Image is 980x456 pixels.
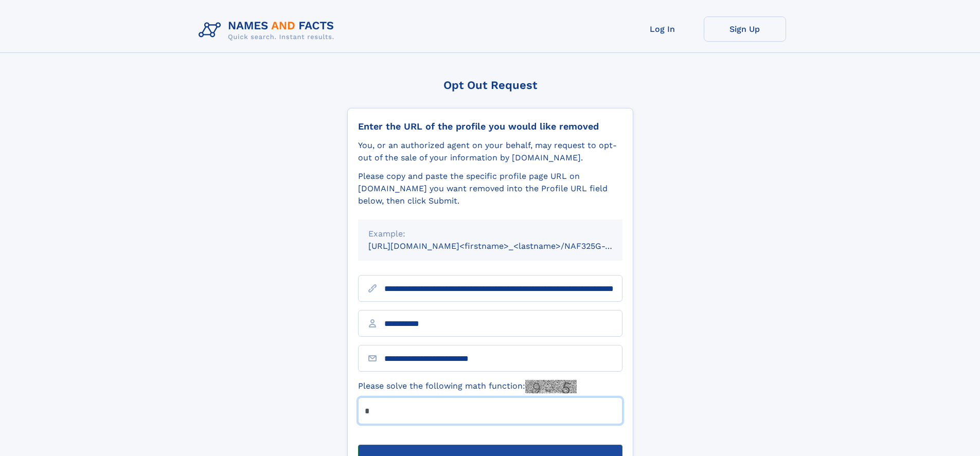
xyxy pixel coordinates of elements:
a: Sign Up [704,16,786,42]
div: You, or an authorized agent on your behalf, may request to opt-out of the sale of your informatio... [358,139,622,164]
a: Log In [621,16,704,42]
label: Please solve the following math function: [358,380,577,393]
div: Example: [368,228,612,240]
img: Logo Names and Facts [194,16,343,44]
small: [URL][DOMAIN_NAME]<firstname>_<lastname>/NAF325G-xxxxxxxx [368,241,642,251]
div: Opt Out Request [347,79,633,92]
div: Enter the URL of the profile you would like removed [358,121,622,132]
div: Please copy and paste the specific profile page URL on [DOMAIN_NAME] you want removed into the Pr... [358,170,622,207]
